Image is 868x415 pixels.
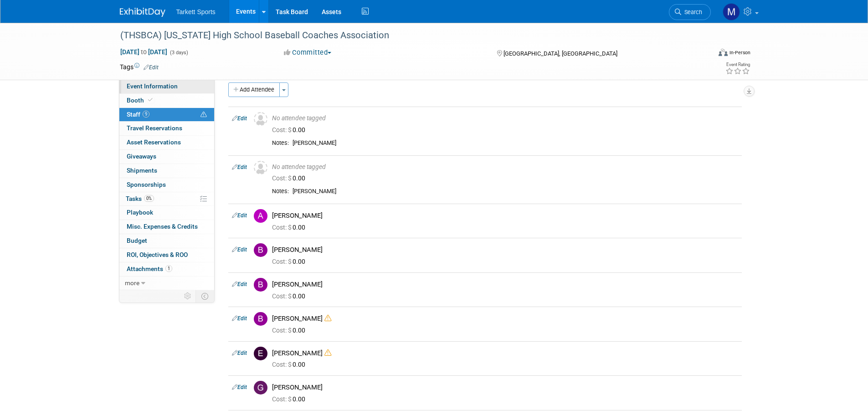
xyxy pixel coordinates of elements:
a: Tasks0% [119,192,214,206]
a: Search [669,4,711,20]
a: Edit [232,246,247,253]
span: to [139,48,148,56]
span: Cost: $ [272,292,293,300]
img: Mathieu Martel [723,3,740,20]
span: Cost: $ [272,224,293,231]
a: Edit [232,384,247,390]
i: Double-book Warning! [324,349,331,356]
span: 0.00 [272,292,309,300]
a: Misc. Expenses & Credits [119,220,214,234]
img: B.jpg [254,243,267,257]
a: Edit [232,212,247,219]
span: 0.00 [272,327,309,334]
span: Budget [127,237,147,244]
a: more [119,277,214,290]
img: B.jpg [254,312,267,326]
div: [PERSON_NAME] [272,246,738,254]
a: Event Information [119,80,214,93]
td: Tags [120,62,159,72]
span: Attachments [127,265,172,272]
div: No attendee tagged [272,163,738,171]
button: Add Attendee [228,82,280,97]
div: [PERSON_NAME] [272,383,738,392]
div: Event Rating [725,62,750,67]
span: Cost: $ [272,258,293,265]
span: Tarkett Sports [176,8,216,15]
span: Cost: $ [272,361,293,368]
span: 0.00 [272,258,309,265]
td: Toggle Event Tabs [195,290,214,302]
a: Edit [232,281,247,287]
span: Shipments [127,167,157,174]
span: 0.00 [272,224,309,231]
img: Unassigned-User-Icon.png [254,112,267,126]
span: [GEOGRAPHIC_DATA], [GEOGRAPHIC_DATA] [503,50,617,57]
img: Unassigned-User-Icon.png [254,161,267,174]
div: Event Format [657,47,751,61]
div: Notes: [272,139,289,147]
img: G.jpg [254,381,267,395]
a: Edit [232,164,247,170]
a: Shipments [119,164,214,178]
a: ROI, Objectives & ROO [119,248,214,262]
span: Playbook [127,209,153,216]
span: Travel Reservations [127,124,182,132]
span: more [125,279,139,287]
a: Edit [232,315,247,322]
span: 0.00 [272,126,309,133]
span: Event Information [127,82,178,90]
a: Travel Reservations [119,122,214,135]
span: Cost: $ [272,174,293,182]
span: 0.00 [272,395,309,403]
span: (3 days) [169,50,188,56]
a: Edit [232,350,247,356]
a: Playbook [119,206,214,220]
div: No attendee tagged [272,114,738,123]
i: Double-book Warning! [324,315,331,322]
img: ExhibitDay [120,8,165,17]
span: 0% [144,195,154,202]
td: Personalize Event Tab Strip [180,290,196,302]
span: Tasks [126,195,154,202]
span: Search [681,9,702,15]
span: 0.00 [272,174,309,182]
img: B.jpg [254,278,267,292]
div: [PERSON_NAME] [272,280,738,289]
span: 9 [143,111,149,118]
div: [PERSON_NAME] [272,314,738,323]
a: Edit [144,64,159,71]
div: In-Person [729,49,750,56]
a: Edit [232,115,247,122]
span: Cost: $ [272,126,293,133]
img: A.jpg [254,209,267,223]
a: Budget [119,234,214,248]
span: Potential Scheduling Conflict -- at least one attendee is tagged in another overlapping event. [200,111,207,119]
span: Staff [127,111,149,118]
a: Sponsorships [119,178,214,192]
div: Notes: [272,188,289,195]
a: Staff9 [119,108,214,122]
span: 1 [165,265,172,272]
div: [PERSON_NAME] [272,211,738,220]
div: [PERSON_NAME] [272,349,738,358]
div: (THSBCA) [US_STATE] High School Baseball Coaches Association [117,27,697,44]
span: Cost: $ [272,395,293,403]
img: E.jpg [254,347,267,360]
a: Booth [119,94,214,108]
i: Booth reservation complete [148,97,153,102]
span: Cost: $ [272,327,293,334]
span: Giveaways [127,153,156,160]
span: Misc. Expenses & Credits [127,223,198,230]
a: Giveaways [119,150,214,164]
div: [PERSON_NAME] [293,188,738,195]
img: Format-Inperson.png [719,49,728,56]
button: Committed [281,48,335,57]
span: 0.00 [272,361,309,368]
span: Sponsorships [127,181,166,188]
span: [DATE] [DATE] [120,48,168,56]
a: Asset Reservations [119,136,214,149]
span: ROI, Objectives & ROO [127,251,188,258]
a: Attachments1 [119,262,214,276]
div: [PERSON_NAME] [293,139,738,147]
span: Asset Reservations [127,138,181,146]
